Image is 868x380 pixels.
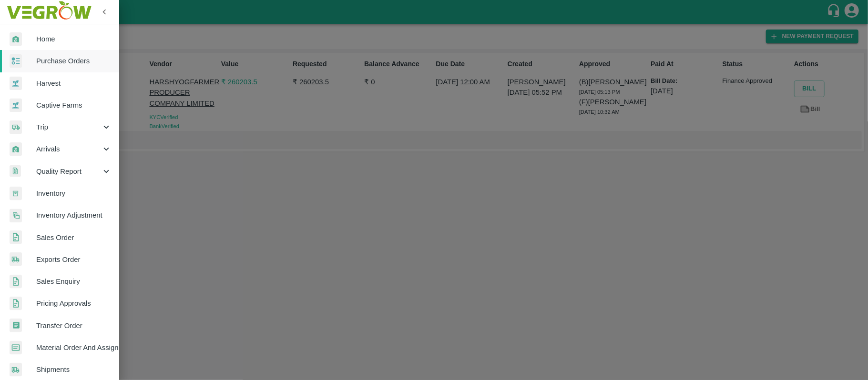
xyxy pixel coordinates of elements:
[10,32,22,46] img: whArrival
[10,165,21,177] img: qualityReport
[10,319,22,332] img: whTransfer
[10,252,22,266] img: shipments
[36,342,112,353] span: Material Order And Assignment
[10,142,22,156] img: whArrival
[10,187,22,200] img: whInventory
[36,188,112,199] span: Inventory
[36,78,112,89] span: Harvest
[10,230,22,244] img: sales
[10,363,22,377] img: shipments
[10,297,22,310] img: sales
[36,254,112,265] span: Exports Order
[10,76,22,90] img: harvest
[36,232,112,243] span: Sales Order
[10,54,22,68] img: reciept
[10,120,22,134] img: delivery
[36,166,101,177] span: Quality Report
[36,276,112,287] span: Sales Enquiry
[36,100,112,110] span: Captive Farms
[36,298,112,309] span: Pricing Approvals
[10,275,22,289] img: sales
[36,144,101,154] span: Arrivals
[36,320,112,331] span: Transfer Order
[36,56,112,66] span: Purchase Orders
[36,122,101,132] span: Trip
[36,34,112,44] span: Home
[10,98,22,112] img: harvest
[36,210,112,220] span: Inventory Adjustment
[10,209,22,222] img: inventory
[10,341,22,355] img: centralMaterial
[36,364,112,375] span: Shipments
